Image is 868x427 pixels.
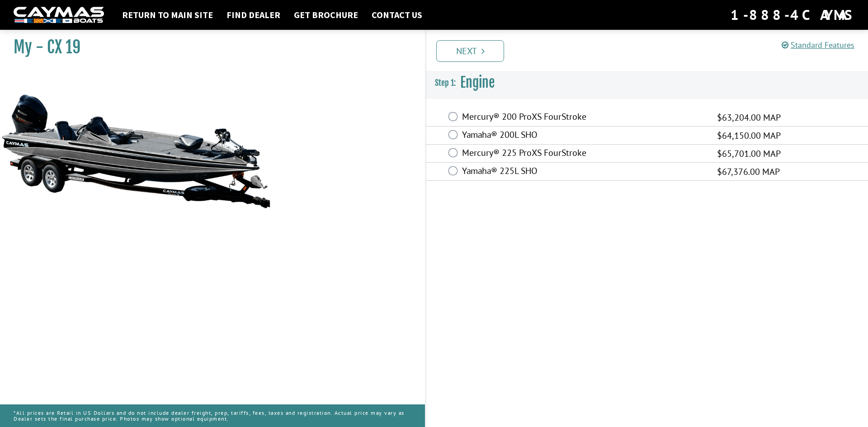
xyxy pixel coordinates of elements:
label: Yamaha® 225L SHO [462,165,706,178]
a: Return to main site [118,9,217,21]
ul: Pagination [434,39,868,62]
span: $67,376.00 MAP [717,165,780,178]
p: *All prices are Retail in US Dollars and do not include dealer freight, prep, tariffs, fees, taxe... [14,405,411,426]
h3: Engine [426,66,868,99]
a: Find Dealer [222,9,285,21]
label: Mercury® 200 ProXS FourStroke [462,111,706,124]
h1: My - CX 19 [14,37,402,57]
label: Mercury® 225 ProXS FourStroke [462,147,706,160]
span: $65,701.00 MAP [717,147,781,160]
a: Contact Us [367,9,427,21]
span: $63,204.00 MAP [717,111,781,124]
a: Standard Features [782,40,854,50]
a: Next [436,40,504,62]
span: $64,150.00 MAP [717,129,781,142]
a: Get Brochure [289,9,363,21]
img: white-logo-c9c8dbefe5ff5ceceb0f0178aa75bf4bb51f6bca0971e226c86eb53dfe498488.png [14,7,104,23]
label: Yamaha® 200L SHO [462,129,706,142]
div: 1-888-4CAYMAS [731,5,854,25]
